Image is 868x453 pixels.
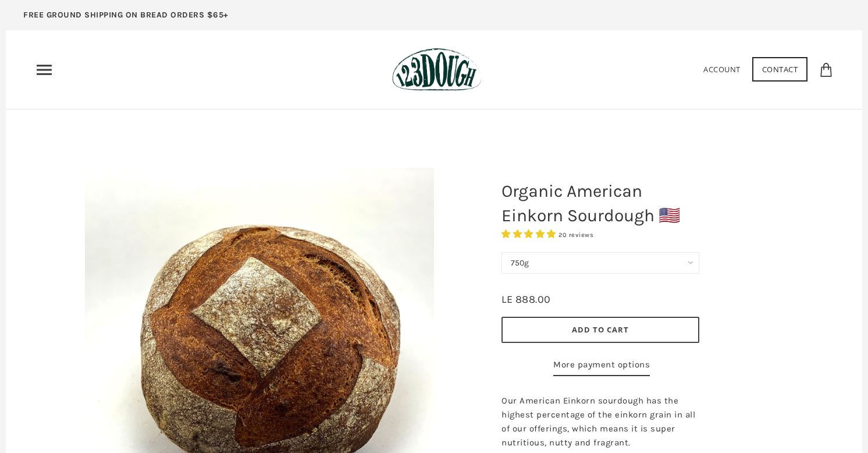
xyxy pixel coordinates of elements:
[553,358,650,376] a: More payment options
[392,48,481,91] img: 123Dough Bakery
[6,6,246,30] a: FREE GROUND SHIPPING ON BREAD ORDERS $65+
[703,64,741,75] a: Account
[23,9,229,22] p: FREE GROUND SHIPPING ON BREAD ORDERS $65+
[501,229,558,239] span: 4.95 stars
[35,61,54,79] nav: Primary
[558,231,593,239] span: 20 reviews
[501,291,551,308] div: LE 888.00
[501,395,695,448] span: Our American Einkorn sourdough has the highest percentage of the einkorn grain in all of our offe...
[493,173,708,233] h1: Organic American Einkorn Sourdough 🇺🇸
[752,57,808,82] a: Contact
[572,324,629,335] span: Add to Cart
[501,317,699,343] button: Add to Cart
